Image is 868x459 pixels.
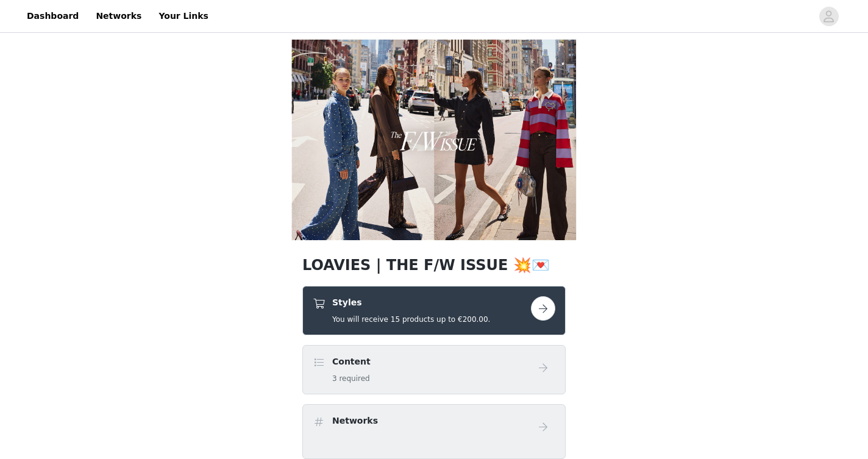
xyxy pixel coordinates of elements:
a: Your Links [151,2,216,30]
div: Networks [302,404,566,459]
a: Dashboard [20,2,86,30]
div: avatar [823,7,834,26]
h5: 3 required [332,373,371,384]
h4: Networks [332,415,378,427]
h4: Content [332,355,371,368]
a: Networks [88,2,149,30]
h5: You will receive 15 products up to €200.00. [332,314,490,325]
div: Content [302,345,566,394]
h1: LOAVIES | THE F/W ISSUE 💥💌 [302,254,566,276]
h4: Styles [332,296,490,309]
div: Styles [302,286,566,335]
img: campaign image [288,35,580,244]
